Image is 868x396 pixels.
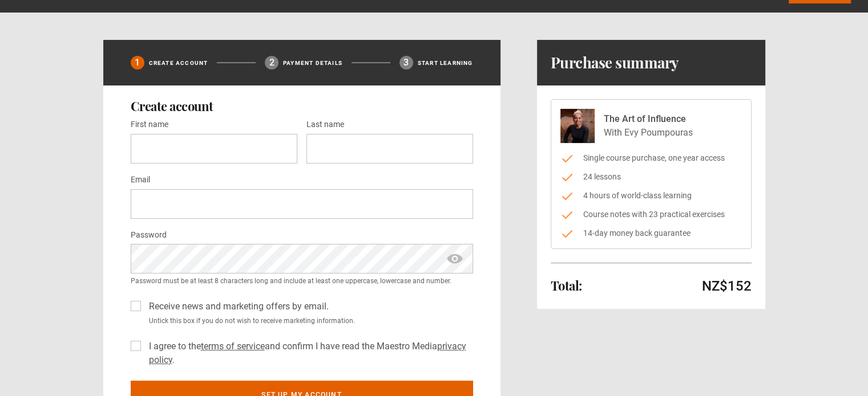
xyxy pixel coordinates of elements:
li: 14-day money back guarantee [560,227,742,239]
label: Last name [306,118,344,132]
label: Email [131,173,150,187]
small: Untick this box if you do not wish to receive marketing information. [144,316,473,326]
label: I agree to the and confirm I have read the Maestro Media . [144,340,473,367]
p: With Evy Poumpouras [604,126,693,140]
a: terms of service [201,341,265,352]
li: Course notes with 23 practical exercises [560,209,742,221]
a: privacy policy [149,341,466,365]
label: First name [131,118,168,132]
h2: Total: [551,279,582,292]
div: 2 [265,56,278,70]
small: Password must be at least 8 characters long and include at least one uppercase, lowercase and num... [131,276,473,286]
p: NZ$152 [702,277,752,295]
li: 4 hours of world-class learning [560,190,742,202]
label: Receive news and marketing offers by email. [144,300,329,313]
div: 1 [131,56,144,70]
label: Password [131,228,167,242]
li: 24 lessons [560,171,742,183]
p: Create Account [149,59,208,67]
p: Payment details [283,59,342,67]
li: Single course purchase, one year access [560,152,742,164]
div: 3 [399,56,413,70]
h1: Purchase summary [551,54,679,72]
p: Start learning [418,59,473,67]
span: show password [446,244,464,273]
h2: Create account [131,99,473,113]
p: The Art of Influence [604,112,693,126]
